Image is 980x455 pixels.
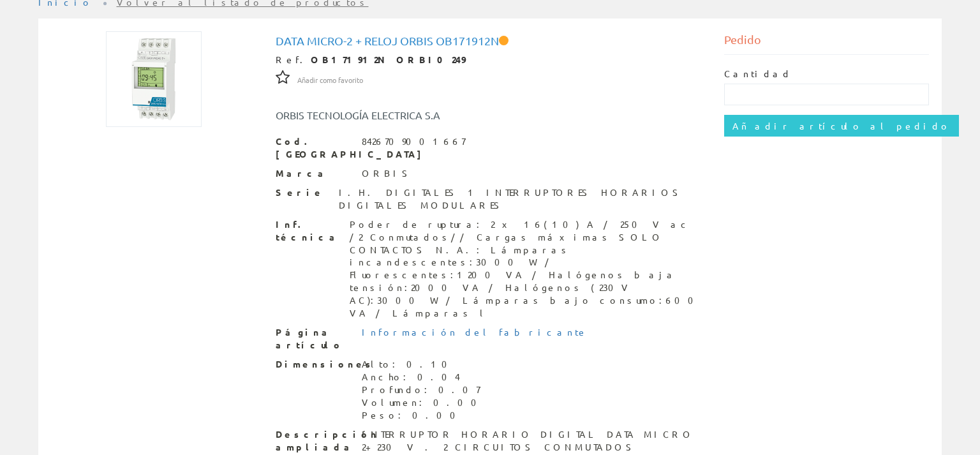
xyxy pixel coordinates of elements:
strong: OB171912N ORBI0249 [311,54,466,65]
input: Añadir artículo al pedido [724,115,959,137]
span: Descripción ampliada [276,428,352,454]
span: Página artículo [276,326,352,352]
a: Información del fabricante [362,326,588,338]
div: Profundo: 0.07 [362,384,484,396]
div: Pedido [724,31,930,55]
div: Ref. [276,54,705,66]
div: Volumen: 0.00 [362,396,484,409]
span: Añadir como favorito [297,75,363,86]
div: Poder de ruptura: 2 x 16(10) A / 250 V ac /2 Conmutados// Cargas máximas SOLO CONTACTOS N.A.: Lám... [350,218,705,320]
span: Serie [276,186,330,199]
h1: Data Micro-2 + Reloj Orbis Ob171912n [276,34,705,47]
div: ORBIS [362,167,413,180]
span: Cod. [GEOGRAPHIC_DATA] [276,135,352,161]
a: Añadir como favorito [297,73,363,85]
span: Dimensiones [276,358,352,371]
span: Marca [276,167,352,180]
div: 8426709001667 [362,135,465,148]
label: Cantidad [724,68,792,80]
div: I.H. DIGITALES 1 INTERRUPTORES HORARIOS DIGITALES MODULARES [339,186,704,212]
div: ORBIS TECNOLOGÍA ELECTRICA S.A [266,108,528,123]
div: Ancho: 0.04 [362,371,484,384]
img: Foto artículo Data Micro-2 + Reloj Orbis Ob171912n (150x150) [106,31,202,127]
div: Peso: 0.00 [362,409,484,422]
span: Inf. técnica [276,218,340,244]
div: Alto: 0.10 [362,358,484,371]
